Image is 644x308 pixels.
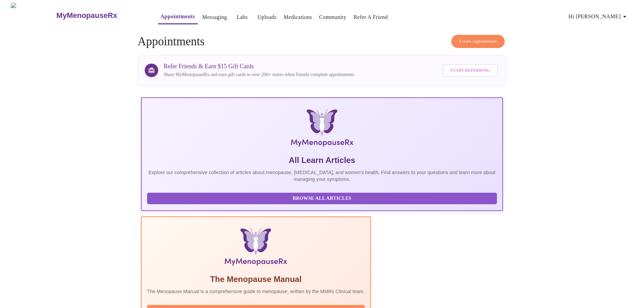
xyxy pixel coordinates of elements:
a: MyMenopauseRx [55,4,144,27]
img: Menopause Manual [182,228,330,268]
button: Community [316,10,349,24]
h3: Refer Friends & Earn $15 Gift Cards [164,63,354,70]
h4: Appointments [138,35,506,48]
a: Appointments [161,12,195,21]
h3: MyMenopauseRx [56,11,117,20]
a: Messaging [202,13,227,22]
p: The Menopause Manual is a comprehensive guide to menopause, written by the MMRx Clinical team. [147,288,365,295]
span: Hi [PERSON_NAME] [569,12,629,21]
span: Create Appointment [459,38,497,45]
button: Medications [281,10,315,24]
button: Hi [PERSON_NAME] [566,10,631,23]
p: Share MyMenopauseRx and earn gift cards to over 200+ stores when friends complete appointments [164,71,354,78]
a: Start Referring [441,61,499,80]
button: Browse All Articles [147,193,497,205]
button: Uploads [255,10,279,24]
button: Appointments [158,10,198,24]
img: MyMenopauseRx Logo [11,3,55,28]
button: Refer a Friend [351,10,391,24]
a: Labs [237,13,248,22]
a: Community [319,13,347,22]
img: MyMenopauseRx Logo [201,109,443,149]
span: Browse All Articles [154,194,490,203]
button: Create Appointment [451,35,505,48]
a: Browse All Articles [147,195,499,201]
h5: The Menopause Manual [147,274,365,285]
span: Start Referring [450,67,490,74]
h5: All Learn Articles [147,155,497,166]
button: Messaging [199,10,230,24]
a: Uploads [257,13,277,22]
a: Medications [284,13,312,22]
button: Start Referring [443,64,498,77]
p: Explore our comprehensive collection of articles about menopause, [MEDICAL_DATA], and women's hea... [147,169,497,183]
a: Refer a Friend [354,13,388,22]
button: Labs [231,10,253,24]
